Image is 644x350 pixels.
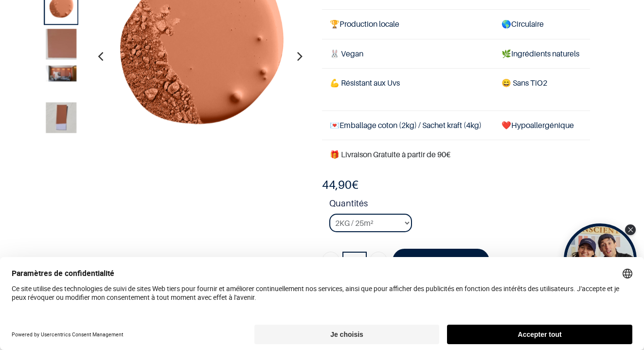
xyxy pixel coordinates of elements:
[370,252,387,269] a: Ajouter
[322,252,340,269] a: Supprimer
[494,111,590,140] td: ❤️Hypoallergénique
[329,197,590,214] strong: Quantités
[501,19,511,29] span: 🌎
[564,223,637,296] div: Open Tolstoy
[564,223,637,296] div: Tolstoy bubble widget
[625,224,636,235] div: Close Tolstoy widget
[494,10,590,39] td: Circulaire
[46,102,76,133] img: Product image
[322,178,358,192] b: €
[46,29,76,60] img: Product image
[322,111,494,140] td: Emballage coton (2kg) / Sachet kraft (4kg)
[501,78,517,88] span: 😄 S
[494,39,590,68] td: Ingrédients naturels
[494,68,590,111] td: ans TiO2
[46,66,76,82] img: Product image
[330,49,363,58] span: 🐰 Vegan
[8,8,37,37] button: Open chat widget
[330,78,400,88] span: 💪 Résistant aux Uvs
[330,19,340,29] span: 🏆
[322,10,494,39] td: Production locale
[330,120,340,130] span: 💌
[564,223,637,296] div: Open Tolstoy widget
[393,249,489,273] a: Ajouter au panier
[322,178,352,192] span: 44,90
[407,256,475,266] font: Ajouter au panier
[330,149,450,159] font: 🎁 Livraison Gratuite à partir de 90€
[501,49,511,58] span: 🌿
